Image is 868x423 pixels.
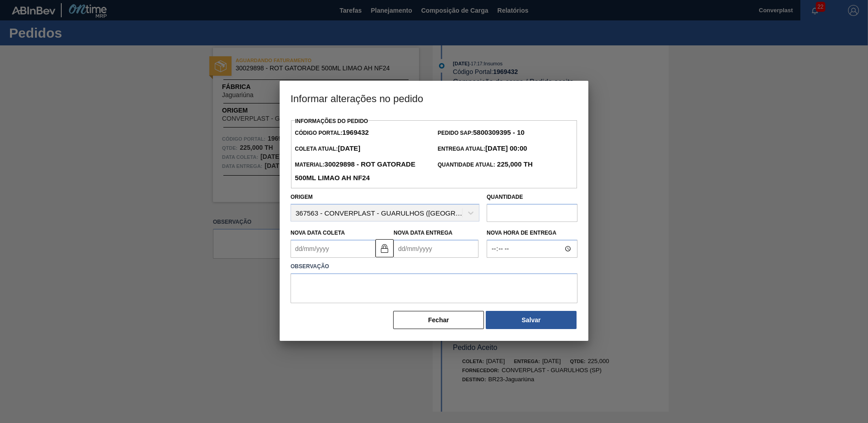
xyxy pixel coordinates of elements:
[487,226,577,240] label: Nova Hora de Entrega
[375,239,394,257] button: locked
[291,194,313,200] label: Origem
[495,160,533,168] strong: 225,000 TH
[295,162,415,182] span: Material:
[393,311,484,329] button: Fechar
[379,243,390,254] img: locked
[485,144,527,152] strong: [DATE] 00:00
[487,194,523,200] label: Quantidade
[394,240,478,258] input: dd/mm/yyyy
[291,260,577,273] label: Observação
[438,130,524,136] span: Pedido SAP:
[291,240,375,258] input: dd/mm/yyyy
[295,146,360,152] span: Coleta Atual:
[486,311,577,329] button: Salvar
[295,118,368,124] label: Informações do Pedido
[338,144,360,152] strong: [DATE]
[295,160,415,182] strong: 30029898 - ROT GATORADE 500ML LIMAO AH NF24
[291,230,345,236] label: Nova Data Coleta
[438,146,527,152] span: Entrega Atual:
[295,130,369,136] span: Código Portal:
[394,230,453,236] label: Nova Data Entrega
[473,128,524,136] strong: 5800309395 - 10
[280,81,588,115] h3: Informar alterações no pedido
[342,128,369,136] strong: 1969432
[438,162,533,168] span: Quantidade Atual:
